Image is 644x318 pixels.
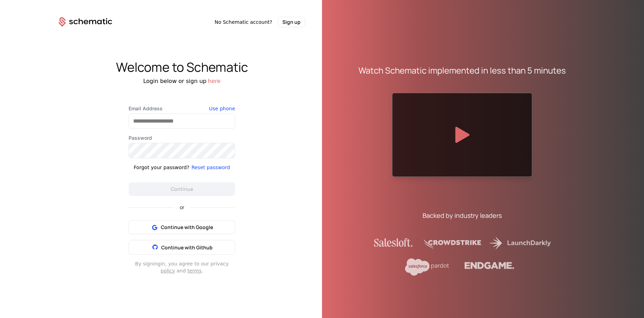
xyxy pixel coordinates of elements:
[160,268,175,274] a: policy
[209,105,235,112] button: Use phone
[129,260,235,274] div: By signing in , you agree to our privacy and .
[129,220,235,234] button: Continue with Google
[358,65,566,76] div: Watch Schematic implemented in less than 5 minutes
[42,60,322,74] div: Welcome to Schematic
[134,164,190,171] div: Forgot your password?
[208,77,220,85] button: here
[129,134,235,141] label: Password
[174,205,190,210] span: or
[42,77,322,85] div: Login below or sign up
[423,210,502,220] div: Backed by industry leaders
[161,224,213,231] span: Continue with Google
[191,164,230,171] button: Reset password
[129,240,235,255] button: Continue with Github
[214,19,272,26] span: No Schematic account?
[129,105,235,112] label: Email Address
[129,182,235,196] button: Continue
[187,268,202,274] a: terms
[161,244,213,251] span: Continue with Github
[278,17,305,27] button: Sign up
